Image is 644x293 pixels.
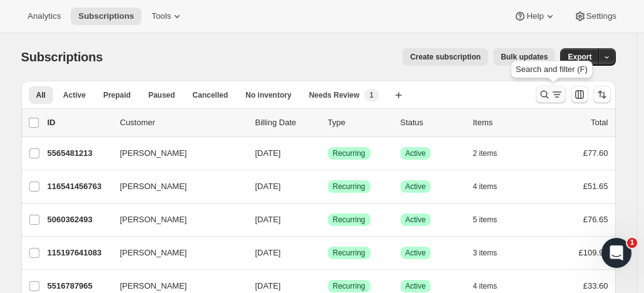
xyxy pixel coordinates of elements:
div: 5565481213[PERSON_NAME][DATE]SuccessRecurringSuccessActive2 items£77.60 [48,145,608,162]
span: Prepaid [103,90,131,100]
span: All [36,90,46,100]
span: Active [406,182,426,192]
span: Recurring [333,248,365,258]
span: Recurring [333,215,365,225]
span: [DATE] [255,182,281,191]
button: Subscriptions [71,8,141,25]
p: Billing Date [255,116,318,129]
span: Needs Review [309,90,360,100]
p: 5516787965 [48,280,110,292]
span: [DATE] [255,148,281,158]
span: 5 items [473,215,498,225]
div: 5060362493[PERSON_NAME][DATE]SuccessRecurringSuccessActive5 items£76.65 [48,211,608,229]
button: 2 items [473,145,511,162]
span: £76.65 [583,215,608,224]
span: 2 items [473,148,498,158]
div: IDCustomerBilling DateTypeStatusItemsTotal [48,116,608,129]
button: Bulk updates [493,48,555,66]
span: Help [526,11,543,21]
span: [DATE] [255,248,281,257]
span: Settings [586,11,616,21]
button: Settings [566,8,624,25]
span: Recurring [333,281,365,291]
p: 115197641083 [48,247,110,259]
span: Subscriptions [78,11,134,21]
span: [PERSON_NAME] [120,147,187,160]
span: 4 items [473,182,498,192]
span: £77.60 [583,148,608,158]
span: Active [406,215,426,225]
span: £33.60 [583,281,608,290]
button: Help [506,8,563,25]
span: Active [406,148,426,158]
p: Total [591,116,608,129]
span: Recurring [333,182,365,192]
span: £51.65 [583,182,608,191]
span: Export [568,52,591,62]
span: Active [406,281,426,291]
button: 5 items [473,211,511,229]
span: Analytics [28,11,61,21]
span: Cancelled [193,90,228,100]
button: 3 items [473,244,511,262]
span: Create subscription [410,52,481,62]
span: No inventory [245,90,291,100]
span: 4 items [473,281,498,291]
button: Export [560,48,599,66]
span: 1 [627,238,637,248]
span: Subscriptions [21,50,103,64]
p: ID [48,116,110,129]
span: 1 [369,90,374,100]
span: Bulk updates [501,52,548,62]
div: 115197641083[PERSON_NAME][DATE]SuccessRecurringSuccessActive3 items£109.90 [48,244,608,262]
span: [DATE] [255,281,281,290]
span: [PERSON_NAME] [120,213,187,226]
button: Analytics [20,8,68,25]
button: Create new view [389,86,409,104]
button: [PERSON_NAME] [113,243,238,263]
button: Search and filter results [536,86,566,103]
span: [PERSON_NAME] [120,280,187,292]
div: Type [328,116,391,129]
span: Tools [151,11,171,21]
span: Recurring [333,148,365,158]
div: Items [473,116,536,129]
p: 5060362493 [48,213,110,226]
button: Customize table column order and visibility [571,86,588,103]
p: Status [401,116,463,129]
button: Create subscription [402,48,488,66]
button: [PERSON_NAME] [113,210,238,230]
span: Active [63,90,86,100]
button: [PERSON_NAME] [113,177,238,197]
button: [PERSON_NAME] [113,143,238,163]
button: Tools [144,8,191,25]
span: [DATE] [255,215,281,224]
button: Sort the results [593,86,611,103]
div: 116541456763[PERSON_NAME][DATE]SuccessRecurringSuccessActive4 items£51.65 [48,178,608,195]
span: [PERSON_NAME] [120,180,187,193]
p: Customer [120,116,245,129]
p: 116541456763 [48,180,110,193]
span: [PERSON_NAME] [120,247,187,259]
span: 3 items [473,248,498,258]
span: £109.90 [579,248,608,257]
button: 4 items [473,178,511,195]
iframe: Intercom live chat [601,238,631,268]
span: Active [406,248,426,258]
span: Paused [148,90,175,100]
p: 5565481213 [48,147,110,160]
